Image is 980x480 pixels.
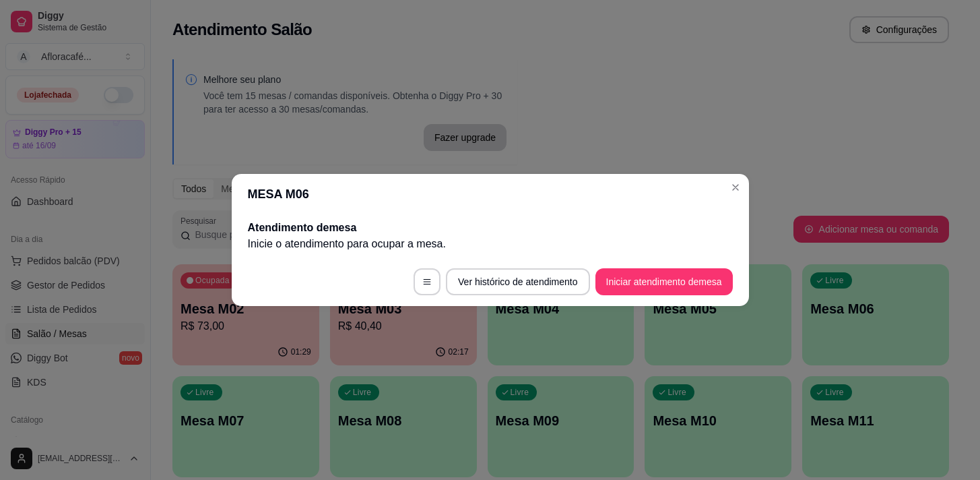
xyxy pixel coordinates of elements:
[595,268,733,295] button: Iniciar atendimento demesa
[725,177,746,198] button: Close
[248,220,733,236] h2: Atendimento de mesa
[248,236,733,252] p: Inicie o atendimento para ocupar a mesa .
[446,268,589,295] button: Ver histórico de atendimento
[232,174,749,214] header: MESA M06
